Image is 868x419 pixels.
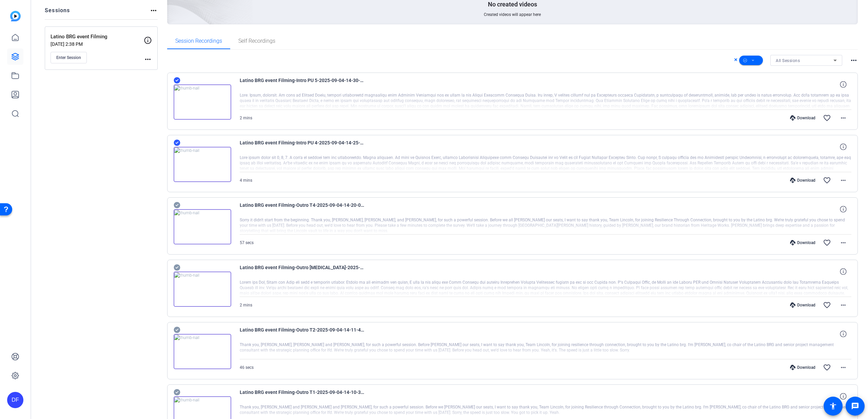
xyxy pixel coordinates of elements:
p: [DATE] 2:38 PM [51,41,144,47]
mat-icon: favorite_border [823,301,831,309]
mat-icon: more_horiz [150,6,158,15]
span: Latino BRG event Filming-Outro T1-2025-09-04-14-10-33-099-0 [240,388,365,404]
img: thumb-nail [174,147,231,182]
mat-icon: message [851,402,859,410]
img: blue-gradient.svg [10,11,21,21]
div: Download [787,365,819,370]
span: 4 mins [240,178,252,183]
mat-icon: favorite_border [823,239,831,247]
span: Created videos will appear here [484,12,541,17]
span: All Sessions [776,58,800,63]
img: thumb-nail [174,209,231,244]
span: 2 mins [240,303,252,307]
mat-icon: more_horiz [839,239,847,247]
mat-icon: more_horiz [839,363,847,372]
p: No created videos [488,0,537,8]
mat-icon: favorite_border [823,114,831,122]
mat-icon: more_horiz [839,176,847,184]
div: DF [7,392,23,408]
mat-icon: more_horiz [839,114,847,122]
img: thumb-nail [174,84,231,120]
div: Download [787,302,819,308]
span: Latino BRG event Filming-Outro T2-2025-09-04-14-11-47-868-0 [240,326,365,342]
span: Latino BRG event Filming-Intro PU 5-2025-09-04-14-30-45-621-0 [240,76,365,93]
mat-icon: favorite_border [823,363,831,372]
span: 57 secs [240,240,254,245]
span: 2 mins [240,116,252,120]
span: Self Recordings [238,38,275,44]
p: Latino BRG event Filming [51,33,144,41]
span: Latino BRG event Filming-Outro T4-2025-09-04-14-20-00-548-0 [240,201,365,217]
img: thumb-nail [174,272,231,307]
span: Latino BRG event Filming-Intro PU 4-2025-09-04-14-25-22-739-0 [240,139,365,155]
mat-icon: accessibility [829,402,837,410]
div: Download [787,115,819,121]
div: Download [787,240,819,245]
span: 46 secs [240,365,254,370]
mat-icon: more_horiz [850,56,858,64]
div: Download [787,178,819,183]
mat-icon: more_horiz [144,55,152,63]
mat-icon: favorite_border [823,176,831,184]
h2: Sessions [45,6,70,19]
span: Enter Session [56,55,81,60]
mat-icon: more_horiz [839,301,847,309]
img: thumb-nail [174,334,231,369]
span: Latino BRG event Filming-Outro [MEDICAL_DATA]-2025-09-04-14-15-27-501-0 [240,263,365,280]
button: Enter Session [51,52,87,63]
span: Session Recordings [175,38,222,44]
